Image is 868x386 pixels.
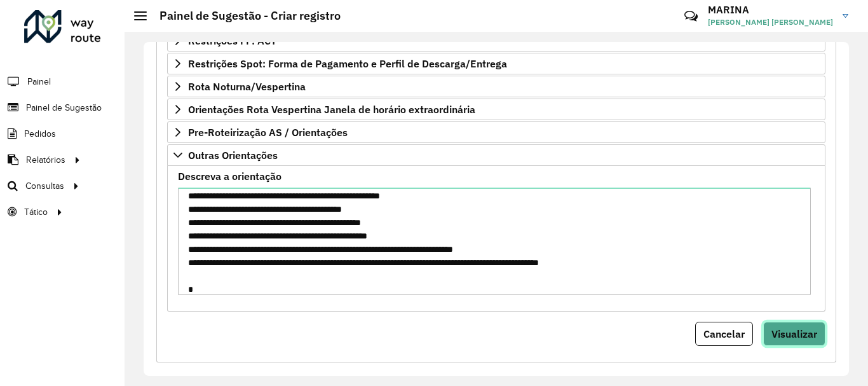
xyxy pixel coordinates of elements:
[188,127,348,137] span: Pre-Roteirização AS / Orientações
[188,104,475,114] span: Orientações Rota Vespertina Janela de horário extraordinária
[167,53,825,74] a: Restrições Spot: Forma de Pagamento e Perfil de Descarga/Entrega
[677,3,705,30] a: Contato Rápido
[178,169,281,184] label: Descreva a orientação
[167,76,825,97] a: Rota Noturna/Vespertina
[771,327,817,340] span: Visualizar
[188,59,507,69] span: Restrições Spot: Forma de Pagamento e Perfil de Descarga/Entrega
[188,81,306,92] span: Rota Noturna/Vespertina
[167,166,825,312] div: Outras Orientações
[27,75,51,88] span: Painel
[24,205,48,219] span: Tático
[708,4,833,16] h3: MARINA
[708,17,833,28] span: [PERSON_NAME] [PERSON_NAME]
[24,127,56,141] span: Pedidos
[167,99,825,120] a: Orientações Rota Vespertina Janela de horário extraordinária
[26,153,65,167] span: Relatórios
[25,179,64,193] span: Consultas
[695,322,753,346] button: Cancelar
[763,322,825,346] button: Visualizar
[167,144,825,166] a: Outras Orientações
[188,150,278,160] span: Outras Orientações
[703,327,745,340] span: Cancelar
[167,121,825,143] a: Pre-Roteirização AS / Orientações
[147,9,341,23] h2: Painel de Sugestão - Criar registro
[188,36,276,46] span: Restrições FF: ACT
[26,101,102,114] span: Painel de Sugestão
